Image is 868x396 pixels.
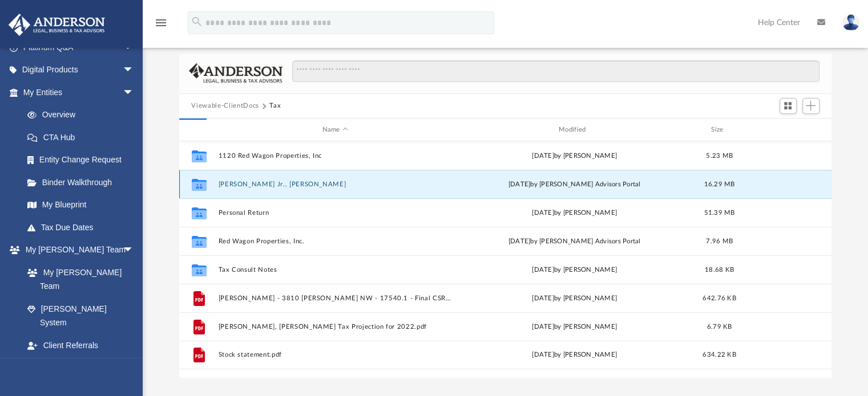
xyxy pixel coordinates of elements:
[292,60,819,82] input: Search files and folders
[8,59,151,81] a: Digital Productsarrow_drop_down
[16,261,140,297] a: My [PERSON_NAME] Team
[704,210,734,216] span: 51.39 MB
[703,295,736,301] span: 642.76 KB
[154,22,168,30] a: menu
[457,350,691,361] div: [DATE] by [PERSON_NAME]
[218,209,452,217] button: Personal Return
[747,125,827,135] div: id
[218,181,452,188] button: [PERSON_NAME] Jr., [PERSON_NAME]
[457,125,692,135] div: Modified
[5,14,108,36] img: Anderson Advisors Platinum Portal
[184,125,212,135] div: id
[218,266,452,273] button: Tax Consult Notes
[704,267,733,273] span: 18.68 KB
[218,352,452,359] button: Stock statement.pdf
[457,293,691,304] div: [DATE] by [PERSON_NAME]
[706,324,732,330] span: 6.79 KB
[218,295,452,302] button: [PERSON_NAME] - 3810 [PERSON_NAME] NW - 17540.1 - Final CSR - [DATE].pdf
[218,238,452,245] button: Red Wagon Properties, Inc.
[217,125,452,135] div: Name
[191,15,203,28] i: search
[780,98,797,114] button: Switch to Grid View
[16,334,146,357] a: Client Referrals
[842,14,859,31] img: User Pic
[457,236,691,247] div: [DATE] by [PERSON_NAME] Advisors Portal
[123,59,146,82] span: arrow_drop_down
[457,208,691,218] div: [DATE] by [PERSON_NAME]
[154,16,168,30] i: menu
[703,352,736,358] span: 634.22 KB
[696,125,742,135] div: Size
[123,81,146,104] span: arrow_drop_down
[123,239,146,262] span: arrow_drop_down
[16,126,151,149] a: CTA Hub
[16,149,151,172] a: Entity Change Request
[16,171,151,194] a: Binder Walkthrough
[706,153,733,159] span: 5.23 MB
[16,216,151,239] a: Tax Due Dates
[123,357,146,380] span: arrow_drop_down
[802,98,819,114] button: Add
[704,181,734,187] span: 16.29 MB
[218,323,452,330] button: [PERSON_NAME], [PERSON_NAME] Tax Projection for 2022.pdf
[16,194,146,217] a: My Blueprint
[8,239,146,262] a: My [PERSON_NAME] Teamarrow_drop_down
[218,152,452,160] button: 1120 Red Wagon Properties, Inc
[457,151,691,161] div: [DATE] by [PERSON_NAME]
[8,81,151,104] a: My Entitiesarrow_drop_down
[8,357,146,379] a: My Documentsarrow_drop_down
[269,101,281,111] button: Tax
[179,141,832,377] div: grid
[706,238,733,244] span: 7.96 MB
[457,322,691,332] div: [DATE] by [PERSON_NAME]
[16,104,151,126] a: Overview
[457,265,691,275] div: [DATE] by [PERSON_NAME]
[457,179,691,190] div: [DATE] by [PERSON_NAME] Advisors Portal
[16,297,146,334] a: [PERSON_NAME] System
[191,101,259,111] button: Viewable-ClientDocs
